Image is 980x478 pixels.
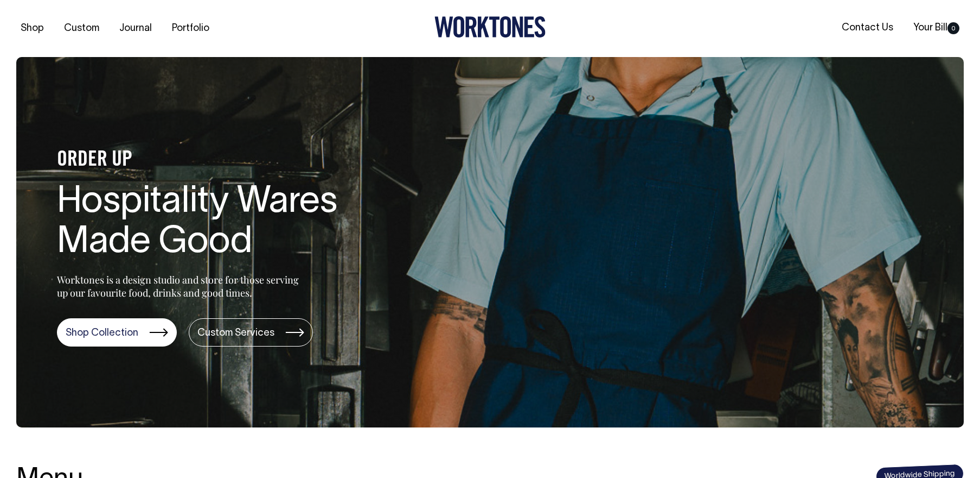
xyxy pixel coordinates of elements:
[60,20,104,37] a: Custom
[57,149,404,172] h4: ORDER UP
[57,318,177,347] a: Shop Collection
[837,19,898,37] a: Contact Us
[189,318,313,347] a: Custom Services
[947,22,959,34] span: 0
[115,20,156,37] a: Journal
[909,19,964,37] a: Your Bill0
[57,183,404,264] h1: Hospitality Wares Made Good
[168,20,214,37] a: Portfolio
[16,20,48,37] a: Shop
[57,273,304,299] p: Worktones is a design studio and store for those serving up our favourite food, drinks and good t...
